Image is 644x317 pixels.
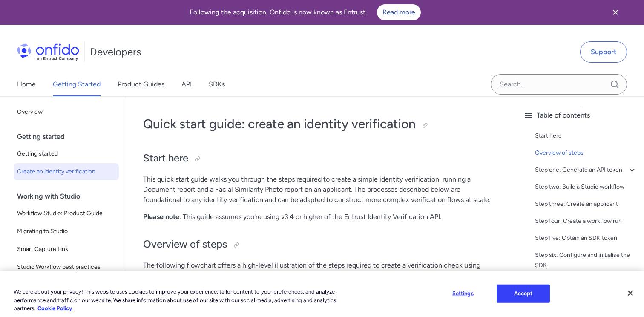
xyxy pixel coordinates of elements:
a: Home [17,72,36,96]
button: Accept [497,285,550,303]
a: SDKs [209,72,225,96]
a: Start here [535,131,637,141]
p: The following flowchart offers a high-level illustration of the steps required to create a verifi... [143,260,499,281]
a: More information about our cookie policy., opens in a new tab [37,305,72,311]
a: Step three: Create an applicant [535,199,637,209]
a: Getting started [14,145,119,162]
a: Workflow Studio: Product Guide [14,205,119,222]
span: Migrating to Studio [17,226,115,236]
div: Getting started [17,128,122,145]
a: Step four: Create a workflow run [535,216,637,226]
span: Smart Capture Link [17,244,115,254]
div: Table of contents [523,110,637,121]
span: Studio Workflow best practices [17,262,115,272]
h1: Quick start guide: create an identity verification [143,115,499,133]
div: Working with Studio [17,188,122,205]
a: Step two: Build a Studio workflow [535,182,637,192]
a: Studio Workflow best practices [14,259,119,276]
span: Create an identity verification [17,167,115,177]
a: Overview of steps [535,148,637,158]
a: API [181,72,192,96]
a: Step six: Configure and initialise the SDK [535,250,637,271]
button: Close banner [600,2,631,23]
a: Overview [14,104,119,121]
svg: Close banner [610,7,621,17]
div: We care about your privacy! This website uses cookies to improve your experience, tailor content ... [14,280,354,313]
button: Close [621,284,640,303]
input: Onfido search input field [491,74,627,95]
h2: Overview of steps [143,237,499,252]
img: Onfido Logo [17,43,79,61]
a: Step one: Generate an API token [535,165,637,175]
button: Settings [436,285,489,302]
a: Read more [377,4,421,20]
div: Following the acquisition, Onfido is now known as Entrust. [10,4,600,20]
a: Support [580,41,627,63]
span: Getting started [17,149,115,159]
h2: Start here [143,151,499,166]
a: Create an identity verification [14,163,119,180]
span: Workflow Studio: Product Guide [17,208,115,219]
a: Product Guides [118,72,164,96]
strong: Please note [143,213,179,221]
a: Getting Started [53,72,101,96]
a: Step five: Obtain an SDK token [535,233,637,243]
h1: Developers [90,45,141,59]
span: Overview [17,107,115,117]
p: : This guide assumes you're using v3.4 or higher of the Entrust Identity Verification API. [143,212,499,222]
a: Migrating to Studio [14,223,119,240]
p: This quick start guide walks you through the steps required to create a simple identity verificat... [143,174,499,205]
a: Smart Capture Link [14,241,119,258]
